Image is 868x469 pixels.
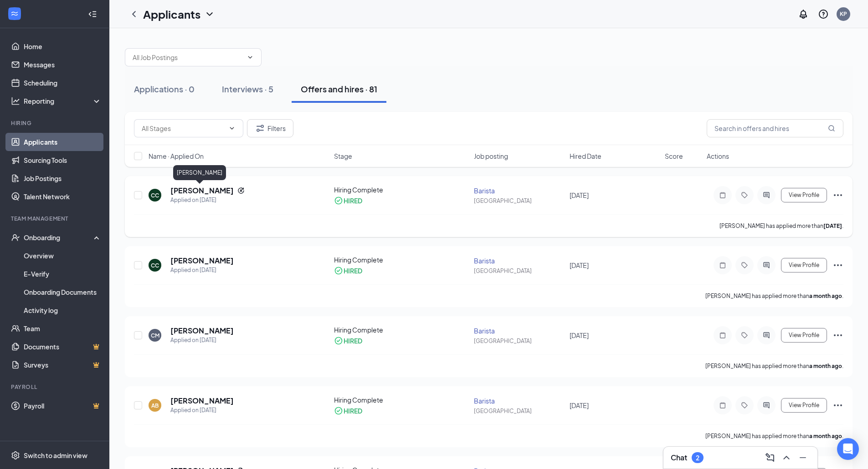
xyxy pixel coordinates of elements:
a: PayrollCrown [24,397,102,415]
svg: ChevronDown [247,54,254,61]
div: HIRED [344,336,362,345]
svg: WorkstreamLogo [10,9,19,18]
div: Hiring Complete [334,255,469,264]
a: SurveysCrown [24,356,102,374]
svg: ActiveChat [761,192,772,199]
button: Filter Filters [247,119,293,137]
input: Search in offers and hires [707,119,843,137]
span: View Profile [789,402,819,408]
svg: Tag [739,402,750,409]
div: Barista [474,256,564,265]
div: Applications · 0 [134,83,195,95]
h5: [PERSON_NAME] [170,186,234,196]
svg: UserCheck [11,233,20,242]
svg: ActiveChat [761,262,772,269]
div: Offers and hires · 81 [301,83,377,95]
div: CC [151,262,159,269]
svg: Tag [739,262,750,269]
svg: Note [717,262,728,269]
span: [DATE] [570,261,589,269]
a: DocumentsCrown [24,338,102,356]
svg: Ellipses [832,260,843,271]
svg: Ellipses [832,400,843,411]
div: KP [840,10,847,18]
a: Messages [24,55,102,74]
span: Name · Applied On [149,151,204,161]
svg: Ellipses [832,190,843,201]
div: Hiring [11,119,100,127]
div: Applied on [DATE] [170,266,234,275]
svg: MagnifyingGlass [828,125,835,132]
div: Hiring Complete [334,395,469,404]
div: 2 [696,454,699,462]
button: ChevronUp [779,450,794,465]
svg: ComposeMessage [765,452,776,463]
div: Hiring Complete [334,325,469,334]
p: [PERSON_NAME] has applied more than . [719,222,843,230]
svg: ActiveChat [761,402,772,409]
p: [PERSON_NAME] has applied more than . [705,292,843,300]
svg: ChevronLeft [128,9,139,20]
h5: [PERSON_NAME] [170,326,234,336]
div: CC [151,192,159,199]
a: Onboarding Documents [24,283,102,301]
svg: Tag [739,332,750,339]
svg: Note [717,332,728,339]
a: Activity log [24,301,102,319]
svg: Reapply [237,187,245,194]
div: Applied on [DATE] [170,336,234,345]
input: All Stages [142,123,225,133]
svg: Notifications [798,9,809,20]
button: View Profile [781,188,827,202]
button: Minimize [796,450,810,465]
div: Barista [474,186,564,195]
p: [PERSON_NAME] has applied more than . [705,362,843,370]
div: [GEOGRAPHIC_DATA] [474,197,564,205]
span: [DATE] [570,401,589,409]
a: Scheduling [24,74,102,92]
div: Interviews · 5 [222,83,273,95]
svg: Ellipses [832,330,843,341]
span: Stage [334,151,352,161]
svg: CheckmarkCircle [334,406,343,415]
div: Reporting [24,96,102,106]
span: [DATE] [570,331,589,339]
svg: ActiveChat [761,332,772,339]
div: CM [151,332,159,339]
h5: [PERSON_NAME] [170,396,234,406]
button: View Profile [781,328,827,343]
span: View Profile [789,192,819,198]
div: Team Management [11,215,100,222]
div: Switch to admin view [24,451,87,460]
a: Overview [24,247,102,265]
div: [PERSON_NAME] [173,165,226,180]
button: View Profile [781,258,827,272]
b: a month ago [809,363,842,369]
div: Applied on [DATE] [170,196,245,205]
a: Job Postings [24,169,102,187]
div: Applied on [DATE] [170,406,234,415]
div: Onboarding [24,233,94,242]
span: [DATE] [570,191,589,199]
svg: QuestionInfo [818,9,829,20]
svg: CheckmarkCircle [334,266,343,275]
p: [PERSON_NAME] has applied more than . [705,432,843,440]
a: Home [24,37,102,55]
a: Applicants [24,133,102,151]
svg: Filter [255,123,266,134]
svg: ChevronDown [228,125,236,132]
a: E-Verify [24,265,102,283]
svg: Minimize [797,452,808,463]
div: Hiring Complete [334,185,469,194]
svg: CheckmarkCircle [334,196,343,205]
span: Actions [707,151,729,161]
span: Score [665,151,683,161]
svg: Tag [739,192,750,199]
svg: ChevronDown [204,9,215,20]
h1: Applicants [143,6,200,22]
h3: Chat [671,453,687,463]
input: All Job Postings [133,52,243,62]
button: ComposeMessage [763,450,777,465]
button: View Profile [781,398,827,413]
